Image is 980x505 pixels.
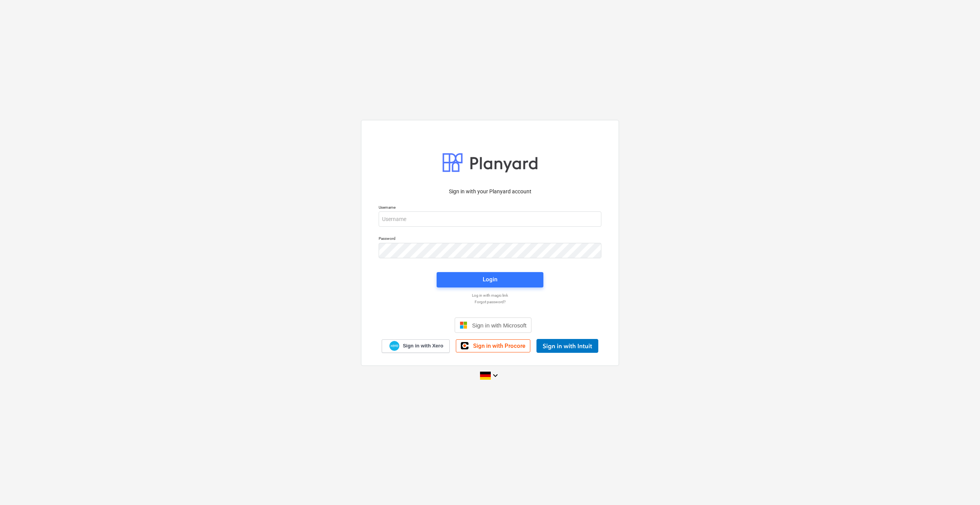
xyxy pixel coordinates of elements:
div: Login [483,274,497,284]
p: Password [379,236,601,243]
span: Sign in with Xero [403,342,443,349]
span: Sign in with Procore [473,342,525,349]
a: Forgot password? [375,299,605,304]
a: Sign in with Xero [382,339,450,353]
img: Microsoft logo [460,321,467,329]
p: Sign in with your Planyard account [379,188,601,196]
a: Sign in with Procore [456,339,530,352]
i: keyboard_arrow_down [491,371,500,380]
span: Sign in with Microsoft [472,322,526,329]
p: Username [379,205,601,211]
a: Log in with magic link [375,293,605,298]
input: Username [379,211,601,227]
button: Login [437,272,543,287]
img: Xero logo [389,341,399,351]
